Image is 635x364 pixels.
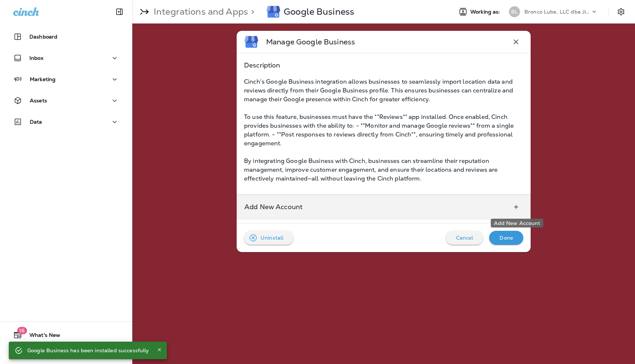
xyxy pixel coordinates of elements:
[7,345,125,360] button: Support
[509,6,520,17] div: BL
[244,204,302,210] p: Add New Account
[7,51,125,65] button: Inbox
[266,37,355,47] p: Manage Google Business
[491,219,543,227] div: Add New Account
[456,235,473,241] p: Cancel
[29,34,57,40] p: Dashboard
[30,98,47,103] p: Assets
[266,4,281,19] img: Google Business
[248,6,254,17] p: >
[499,235,513,241] p: Done
[7,93,125,108] button: Assets
[17,327,27,334] span: 16
[614,5,628,18] button: Settings
[446,231,484,245] button: Cancel
[7,114,125,129] button: Data
[30,76,55,82] p: Marketing
[509,200,523,214] button: Add New Account
[22,332,60,341] span: What's New
[244,61,523,70] p: Description
[29,55,43,61] p: Inbox
[151,6,248,17] p: Integrations and Apps
[155,345,164,354] button: Close
[7,72,125,87] button: Marketing
[524,9,591,15] p: Bronco Lube, LLC dba Jiffy Lube
[109,4,130,19] button: Collapse Sidebar
[30,119,42,125] p: Data
[7,29,125,44] button: Dashboard
[244,77,523,183] div: Cinch's Google Business integration allows businesses to seamlessly import location data and revi...
[27,344,149,357] div: Google Business has been installed successfully
[244,231,294,245] button: Uninstall
[489,231,523,245] button: Done
[470,9,502,15] span: Working as:
[284,6,354,17] div: Google Business
[7,328,125,342] button: 16What's New
[261,235,283,241] p: Uninstall
[244,34,259,49] img: Google Business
